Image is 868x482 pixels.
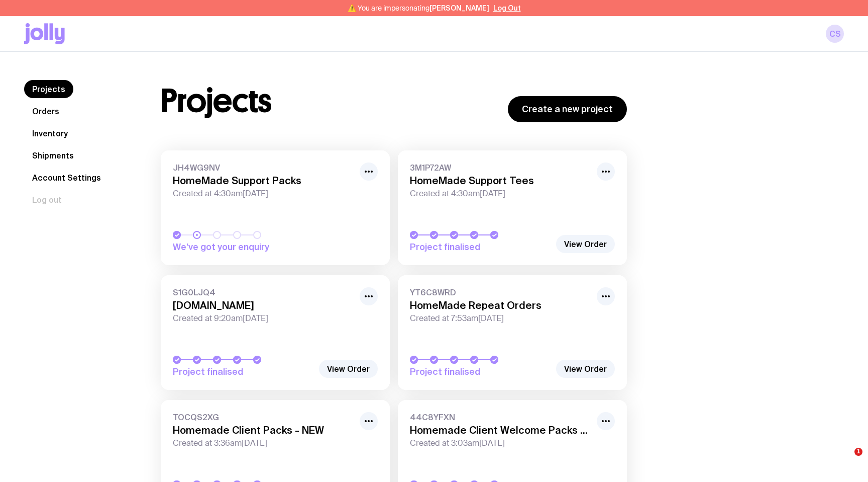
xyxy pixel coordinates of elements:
span: [PERSON_NAME] [429,4,489,12]
span: ⚠️ You are impersonating [348,4,489,12]
span: Created at 4:30am[DATE] [410,189,591,199]
a: Projects [24,80,73,98]
span: Project finalised [410,241,551,253]
a: View Order [556,360,615,378]
span: Created at 4:30am[DATE] [173,189,354,199]
h3: Homemade Client Welcome Packs - OLD [410,424,591,436]
span: 1 [854,448,862,456]
span: Project finalised [173,366,313,378]
a: Create a new project [508,96,627,122]
a: JH4WG9NVHomeMade Support PacksCreated at 4:30am[DATE]We’ve got your enquiry [161,150,390,265]
span: TOCQS2XG [173,412,354,422]
a: Orders [24,102,67,120]
span: S1G0LJQ4 [173,287,354,297]
h3: HomeMade Support Tees [410,175,591,187]
span: Project finalised [410,366,551,378]
a: S1G0LJQ4[DOMAIN_NAME]Created at 9:20am[DATE]Project finalised [161,275,390,390]
a: View Order [319,360,378,378]
span: Created at 7:53am[DATE] [410,313,591,324]
button: Log out [24,191,70,209]
span: 44C8YFXN [410,412,591,422]
span: 3M1P72AW [410,163,591,173]
span: We’ve got your enquiry [173,241,313,253]
h3: HomeMade Support Packs [173,175,354,187]
span: Created at 9:20am[DATE] [173,313,354,324]
h3: Homemade Client Packs - NEW [173,424,354,436]
button: Log Out [493,4,521,12]
span: Created at 3:36am[DATE] [173,438,354,448]
a: View Order [556,235,615,253]
iframe: Intercom live chat [834,448,858,472]
a: CS [826,25,844,43]
a: 3M1P72AWHomeMade Support TeesCreated at 4:30am[DATE]Project finalised [398,150,627,265]
span: YT6C8WRD [410,287,591,297]
h1: Projects [161,85,272,117]
span: JH4WG9NV [173,163,354,173]
h3: HomeMade Repeat Orders [410,299,591,311]
a: Inventory [24,124,76,142]
h3: [DOMAIN_NAME] [173,299,354,311]
a: Shipments [24,146,82,165]
a: YT6C8WRDHomeMade Repeat OrdersCreated at 7:53am[DATE]Project finalised [398,275,627,390]
span: Created at 3:03am[DATE] [410,438,591,448]
a: Account Settings [24,169,109,187]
